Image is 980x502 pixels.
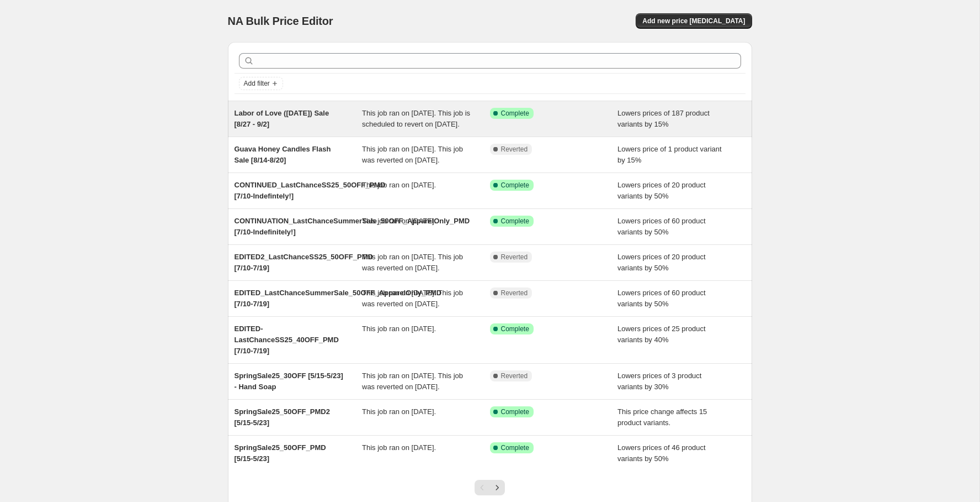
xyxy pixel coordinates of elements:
span: EDITED2_LastChanceSS25_50OFF_PMD [7/10-7/19] [235,253,373,272]
span: EDITED_LastChanceSummerSale_50OFF_ApparelOnly_PMD [7/10-7/19] [235,289,442,308]
span: Reverted [501,289,528,297]
span: Add filter [244,79,270,88]
span: Complete [501,407,529,416]
span: This job ran on [DATE]. This job was reverted on [DATE]. [362,145,463,164]
span: Labor of Love ([DATE]) Sale [8/27 - 9/2] [235,109,329,128]
button: Next [489,480,505,495]
span: CONTINUATION_LastChanceSummerSale_50OFF_ApparelOnly_PMD [7/10-Indefinitely!] [235,217,470,236]
span: Complete [501,325,529,333]
span: This price change affects 15 product variants. [617,407,707,427]
span: Guava Honey Candles Flash Sale [8/14-8/20] [235,145,331,164]
span: This job ran on [DATE]. [362,181,436,189]
span: Lowers prices of 46 product variants by 50% [617,443,706,463]
span: Reverted [501,145,528,154]
span: This job ran on [DATE]. This job was reverted on [DATE]. [362,372,463,391]
span: CONTINUED_LastChanceSS25_50OFF_PMD [7/10-Indefintely!] [235,181,386,200]
span: SpringSale25_50OFF_PMD﻿ [5/15-5/23] [235,443,326,463]
span: Lowers prices of 60 product variants by 50% [617,217,706,236]
span: EDITED-LastChanceSS25_40OFF_PMD [7/10-7/19] [235,325,339,355]
span: Lowers prices of 20 product variants by 50% [617,181,706,200]
nav: Pagination [475,480,505,495]
span: Lowers prices of 3 product variants by 30% [617,372,701,391]
span: Reverted [501,372,528,380]
span: Lowers prices of 25 product variants by 40% [617,325,706,344]
span: This job ran on [DATE]. [362,443,436,452]
span: This job ran on [DATE]. [362,217,436,225]
span: This job ran on [DATE]. This job is scheduled to revert on [DATE]. [362,109,470,128]
span: Reverted [501,253,528,262]
span: Lowers prices of 60 product variants by 50% [617,289,706,308]
span: Lowers price of 1 product variant by 15% [617,145,722,164]
span: SpringSale25_50OFF_PMD﻿2 [5/15-5/23] [235,407,330,427]
span: This job ran on [DATE]. This job was reverted on [DATE]. [362,289,463,308]
button: Add new price [MEDICAL_DATA] [636,13,752,29]
span: Complete [501,443,529,452]
span: Lowers prices of 187 product variants by 15% [617,109,710,128]
span: SpringSale25_30OFF [5/15-5/23] - Hand Soap [235,372,343,391]
span: Add new price [MEDICAL_DATA] [642,17,745,25]
span: NA Bulk Price Editor [228,15,333,27]
span: This job ran on [DATE]. [362,325,436,333]
span: This job ran on [DATE]. [362,407,436,416]
span: Lowers prices of 20 product variants by 50% [617,253,706,272]
span: Complete [501,217,529,226]
span: Complete [501,181,529,190]
span: Complete [501,109,529,118]
button: Add filter [239,77,283,90]
span: This job ran on [DATE]. This job was reverted on [DATE]. [362,253,463,272]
